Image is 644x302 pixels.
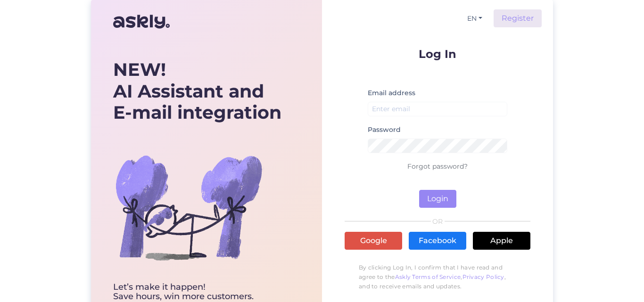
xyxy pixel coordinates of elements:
[368,88,415,98] label: Email address
[113,132,264,283] img: bg-askly
[345,232,402,250] a: Google
[462,273,504,280] a: Privacy Policy
[463,12,486,25] button: EN
[113,59,281,123] div: AI Assistant and E-mail integration
[395,273,461,280] a: Askly Terms of Service
[368,125,401,135] label: Password
[407,162,468,171] a: Forgot password?
[431,218,445,225] span: OR
[494,9,542,27] a: Register
[368,102,507,116] input: Enter email
[113,58,166,81] b: NEW!
[419,190,456,208] button: Login
[473,232,530,250] a: Apple
[113,283,281,302] div: Let’s make it happen! Save hours, win more customers.
[113,10,170,33] img: Askly
[345,258,530,296] p: By clicking Log In, I confirm that I have read and agree to the , , and to receive emails and upd...
[345,48,530,60] p: Log In
[409,232,466,250] a: Facebook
